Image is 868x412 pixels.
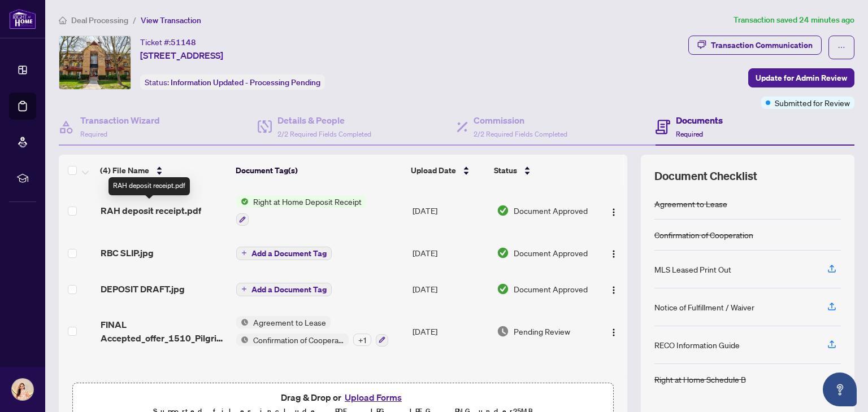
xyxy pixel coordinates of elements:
th: (4) File Name [96,155,231,186]
li: / [133,14,136,27]
h4: Details & People [277,113,371,127]
span: Update for Admin Review [756,69,847,87]
button: Update for Admin Review [748,68,854,87]
th: Status [489,155,594,186]
div: Status: [140,74,325,90]
img: Logo [609,208,618,217]
button: Status IconAgreement to LeaseStatus IconConfirmation of Cooperation+1 [236,316,388,347]
button: Add a Document Tag [236,283,332,296]
div: MLS Leased Print Out [654,263,731,275]
span: Agreement to Lease [249,316,331,328]
span: Add a Document Tag [251,286,327,293]
span: Document Approved [514,283,588,295]
div: Notice of Fulfillment / Waiver [654,301,754,313]
div: Transaction Communication [711,36,813,54]
img: Status Icon [236,195,249,208]
button: Add a Document Tag [236,246,332,260]
span: Confirmation of Cooperation [249,334,349,346]
h4: Documents [676,113,723,127]
h4: Transaction Wizard [80,113,160,127]
th: Upload Date [406,155,490,186]
span: Required [80,130,107,138]
span: ellipsis [837,43,845,51]
button: Logo [605,280,623,298]
img: Status Icon [236,334,249,346]
span: 2/2 Required Fields Completed [474,130,567,138]
button: Logo [605,201,623,220]
button: Add a Document Tag [236,247,332,260]
div: Right at Home Schedule B [654,373,746,385]
button: Upload Forms [341,390,405,405]
img: Logo [609,286,618,295]
button: Add a Document Tag [236,282,332,296]
div: Confirmation of Cooperation [654,229,753,241]
img: Document Status [497,204,509,217]
span: Upload Date [411,164,456,177]
span: 2/2 Required Fields Completed [277,130,371,138]
button: Transaction Communication [688,36,822,55]
img: IMG-W12356453_1.jpg [59,36,131,89]
article: Transaction saved 24 minutes ago [734,14,854,27]
div: Ticket #: [140,36,196,49]
span: 51148 [171,37,196,47]
span: [STREET_ADDRESS] [140,49,223,62]
span: Document Checklist [654,168,757,184]
div: + 1 [353,334,371,346]
span: Document Approved [514,204,588,217]
td: [DATE] [408,307,492,356]
span: RBC SLIP.jpg [101,246,154,260]
span: Information Updated - Processing Pending [171,77,320,87]
button: Logo [605,322,623,340]
span: plus [241,250,247,256]
span: Status [494,164,517,177]
span: Submitted for Review [775,97,850,109]
td: [DATE] [408,271,492,307]
h4: Commission [474,113,567,127]
span: Pending Review [514,325,570,338]
span: (4) File Name [100,164,149,177]
button: Open asap [823,372,857,406]
img: Document Status [497,247,509,259]
img: Profile Icon [12,379,33,400]
span: Add a Document Tag [251,249,327,257]
span: Required [676,130,703,138]
span: FINAL Accepted_offer_1510_Pilgrims_Way_724 1.pdf [101,318,228,345]
td: [DATE] [408,186,492,235]
img: Status Icon [236,316,249,328]
img: Document Status [497,325,509,338]
span: Document Approved [514,247,588,259]
button: Logo [605,244,623,262]
td: [DATE] [408,235,492,271]
span: RAH deposit receipt.pdf [101,204,201,217]
img: Logo [609,249,618,258]
button: Status IconRight at Home Deposit Receipt [236,195,366,226]
th: Document Tag(s) [231,155,406,186]
span: DEPOSIT DRAFT.jpg [101,282,185,296]
span: plus [241,286,247,292]
div: RECO Information Guide [654,339,740,351]
span: View Transaction [141,15,201,25]
span: Deal Processing [71,15,128,25]
span: home [59,16,67,24]
span: Right at Home Deposit Receipt [249,195,366,208]
div: RAH deposit receipt.pdf [108,177,190,195]
img: logo [9,8,36,29]
span: Drag & Drop or [281,390,405,405]
div: Agreement to Lease [654,198,727,210]
img: Logo [609,328,618,337]
img: Document Status [497,283,509,295]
